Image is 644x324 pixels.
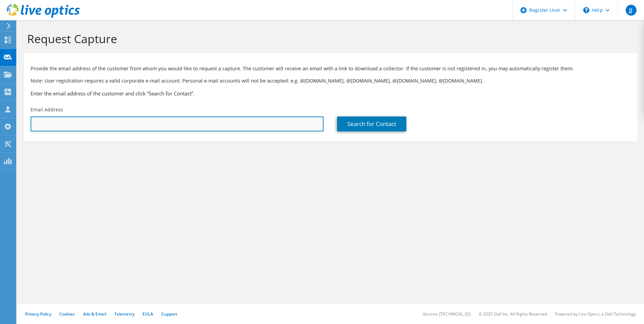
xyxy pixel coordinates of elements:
[161,311,177,317] a: Support
[83,311,106,317] a: Ads & Email
[583,7,589,13] svg: \n
[31,90,630,97] h3: Enter the email address of the customer and click “Search for Contact”.
[143,311,153,317] a: EULA
[31,65,630,72] p: Provide the email address of the customer from whom you would like to request a capture. The cust...
[31,77,630,85] p: Note: User registration requires a valid corporate e-mail account. Personal e-mail accounts will ...
[423,311,471,317] li: Version: [TECHNICAL_ID]
[626,5,637,16] span: JJ
[27,32,630,46] h1: Request Capture
[555,311,636,317] li: Powered by Live Optics, a Dell Technology
[59,311,75,317] a: Cookies
[25,311,51,317] a: Privacy Policy
[479,311,547,317] li: © 2025 Dell Inc. All Rights Reserved
[337,116,406,131] a: Search for Contact
[114,311,134,317] a: Telemetry
[31,106,63,113] label: Email Address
